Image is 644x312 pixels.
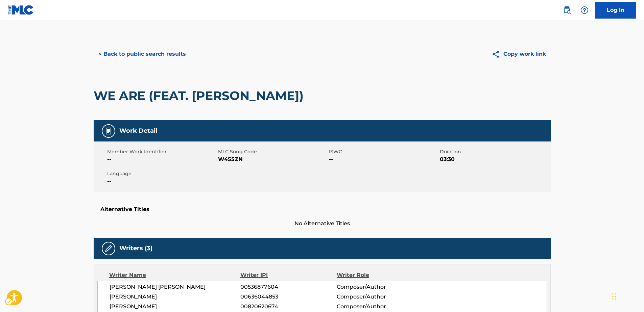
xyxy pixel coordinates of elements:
[110,283,241,291] span: [PERSON_NAME] [PERSON_NAME]
[492,50,503,58] img: Copy work link
[119,244,152,252] h5: Writers (3)
[595,2,636,19] a: Log In
[337,303,424,311] span: Composer/Author
[107,170,216,177] span: Language
[109,271,241,279] div: Writer Name
[487,46,551,62] button: Copy work link
[107,155,216,163] span: --
[104,244,113,253] img: Writers
[329,148,438,155] span: ISWC
[612,286,616,307] div: Drag
[610,280,644,312] iframe: Hubspot Iframe
[110,303,241,311] span: [PERSON_NAME]
[580,6,589,14] img: help
[110,293,241,301] span: [PERSON_NAME]
[610,280,644,312] div: Chat Widget
[104,127,113,135] img: Work Detail
[100,206,544,213] h5: Alternative Titles
[94,88,307,103] h2: WE ARE (FEAT. [PERSON_NAME])
[94,219,551,228] span: No Alternative Titles
[563,6,571,14] img: search
[240,283,336,291] span: 00536877604
[8,5,34,15] img: MLC Logo
[337,293,424,301] span: Composer/Author
[440,148,549,155] span: Duration
[440,155,549,163] span: 03:30
[107,148,216,155] span: Member Work Identifier
[107,177,216,185] span: --
[337,283,424,291] span: Composer/Author
[94,46,191,62] button: < Back to public search results
[240,303,336,311] span: 00820620674
[329,155,438,163] span: --
[337,271,424,279] div: Writer Role
[119,127,157,135] h5: Work Detail
[240,271,337,279] div: Writer IPI
[218,148,327,155] span: MLC Song Code
[240,293,336,301] span: 00636044853
[218,155,327,163] span: W455ZN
